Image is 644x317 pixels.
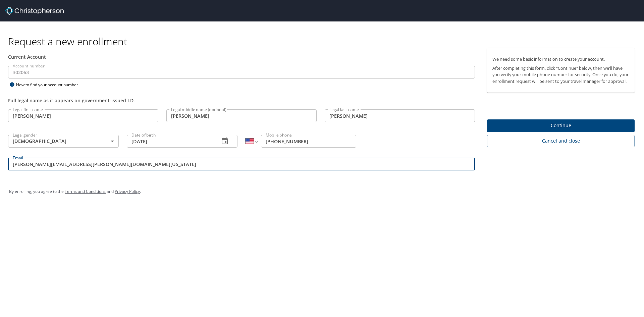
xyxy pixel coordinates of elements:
[261,135,356,148] input: Enter phone number
[8,53,475,60] div: Current Account
[8,135,119,148] div: [DEMOGRAPHIC_DATA]
[8,35,640,48] h1: Request a new enrollment
[492,56,629,62] p: We need some basic information to create your account.
[8,97,475,104] div: Full legal name as it appears on government-issued I.D.
[5,7,64,15] img: cbt logo
[127,135,214,148] input: MM/DD/YYYY
[492,65,629,85] p: After completing this form, click "Continue" below, then we'll have you verify your mobile phone ...
[8,81,92,89] div: How to find your account number
[9,183,635,200] div: By enrolling, you agree to the and .
[115,189,140,194] a: Privacy Policy
[65,189,106,194] a: Terms and Conditions
[492,137,629,145] span: Cancel and close
[492,121,629,130] span: Continue
[487,135,635,147] button: Cancel and close
[487,119,635,133] button: Continue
